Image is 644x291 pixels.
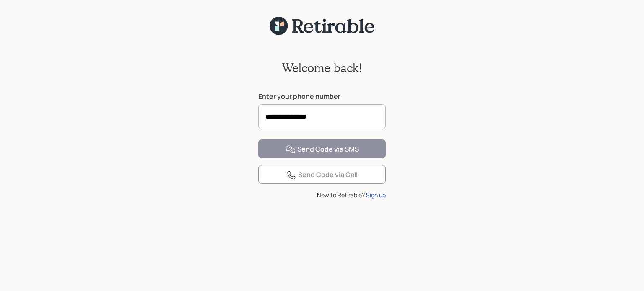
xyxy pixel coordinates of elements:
[258,191,386,199] div: New to Retirable?
[258,92,386,101] label: Enter your phone number
[282,61,362,75] h2: Welcome back!
[286,170,358,180] div: Send Code via Call
[366,191,386,199] div: Sign up
[258,139,386,158] button: Send Code via SMS
[258,165,386,184] button: Send Code via Call
[286,144,359,155] div: Send Code via SMS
